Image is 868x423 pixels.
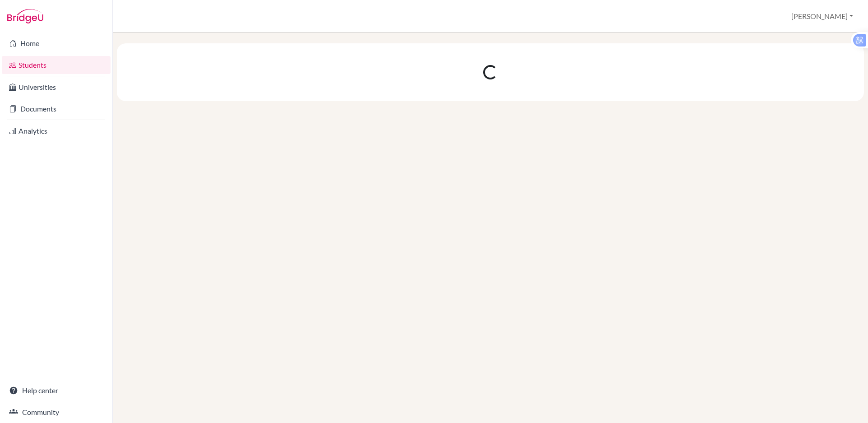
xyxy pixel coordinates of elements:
a: Universities [2,78,111,96]
a: Help center [2,381,111,400]
a: Students [2,56,111,74]
a: Analytics [2,122,111,140]
a: Documents [2,100,111,118]
button: [PERSON_NAME] [787,8,857,25]
a: Community [2,403,111,421]
img: Bridge-U [7,9,43,23]
a: Home [2,34,111,52]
